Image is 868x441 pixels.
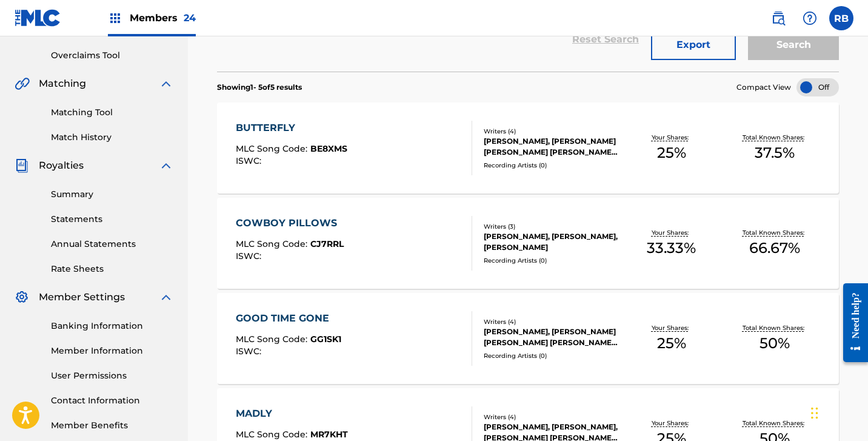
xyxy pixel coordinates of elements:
p: Total Known Shares: [743,419,807,428]
a: Banking Information [51,320,173,332]
a: Matching Tool [51,106,173,119]
span: MLC Song Code : [236,143,310,154]
p: Showing 1 - 5 of 5 results [217,82,302,93]
div: GOOD TIME GONE [236,311,341,326]
span: MLC Song Code : [236,334,310,345]
span: 50 % [760,332,790,354]
img: Royalties [15,158,29,173]
img: expand [159,158,173,173]
div: [PERSON_NAME], [PERSON_NAME] [PERSON_NAME] [PERSON_NAME], [PERSON_NAME] [484,326,620,348]
span: Members [130,11,196,25]
div: Writers ( 4 ) [484,412,620,422]
img: Member Settings [15,290,29,305]
iframe: Resource Center [834,272,868,372]
a: COWBOY PILLOWSMLC Song Code:CJ7RRLISWC:Writers (3)[PERSON_NAME], [PERSON_NAME], [PERSON_NAME]Reco... [217,198,839,289]
span: Compact View [736,82,791,93]
iframe: Chat Widget [807,383,868,441]
div: [PERSON_NAME], [PERSON_NAME], [PERSON_NAME] [484,231,620,253]
p: Total Known Shares: [743,323,807,332]
div: Writers ( 4 ) [484,127,620,136]
a: Contact Information [51,394,173,407]
div: COWBOY PILLOWS [236,216,344,231]
a: Member Benefits [51,419,173,432]
span: ISWC : [236,251,264,261]
p: Your Shares: [652,133,692,142]
img: MLC Logo [15,9,61,27]
p: Your Shares: [652,323,692,332]
a: BUTTERFLYMLC Song Code:BE8XMSISWC:Writers (4)[PERSON_NAME], [PERSON_NAME] [PERSON_NAME] [PERSON_N... [217,103,839,194]
img: expand [159,290,173,305]
a: Public Search [766,6,790,30]
p: Your Shares: [652,228,692,237]
span: 25 % [657,142,686,164]
img: help [803,11,817,25]
span: ISWC : [236,155,264,166]
div: Recording Artists ( 0 ) [484,351,620,360]
a: GOOD TIME GONEMLC Song Code:GG1SK1ISWC:Writers (4)[PERSON_NAME], [PERSON_NAME] [PERSON_NAME] [PER... [217,293,839,384]
span: Matching [39,76,86,91]
div: Help [798,6,822,30]
img: Top Rightsholders [108,11,122,25]
span: 24 [184,12,196,24]
p: Total Known Shares: [743,228,807,237]
div: Writers ( 3 ) [484,222,620,231]
button: Export [651,30,736,60]
p: Total Known Shares: [743,133,807,142]
img: search [771,11,786,25]
img: expand [159,76,173,91]
span: CJ7RRL [310,238,344,249]
span: MR7KHT [310,429,348,440]
a: Overclaims Tool [51,49,173,62]
span: 37.5 % [755,142,795,164]
span: 25 % [657,332,686,354]
span: Member Settings [39,290,125,305]
div: Drag [811,395,818,431]
p: Your Shares: [652,419,692,428]
div: User Menu [829,6,853,30]
a: User Permissions [51,369,173,382]
div: MADLY [236,406,348,421]
a: Summary [51,188,173,201]
a: Rate Sheets [51,263,173,275]
div: [PERSON_NAME], [PERSON_NAME] [PERSON_NAME] [PERSON_NAME], [PERSON_NAME] [484,136,620,158]
a: Match History [51,131,173,144]
span: 66.67 % [749,237,800,259]
span: BE8XMS [310,143,347,154]
span: MLC Song Code : [236,238,310,249]
a: Member Information [51,345,173,357]
span: ISWC : [236,346,264,357]
span: GG1SK1 [310,334,341,345]
div: BUTTERFLY [236,121,347,135]
span: Royalties [39,158,84,173]
a: Statements [51,213,173,226]
span: 33.33 % [647,237,696,259]
div: Recording Artists ( 0 ) [484,161,620,170]
a: Annual Statements [51,238,173,251]
div: Writers ( 4 ) [484,317,620,326]
div: Recording Artists ( 0 ) [484,256,620,265]
span: MLC Song Code : [236,429,310,440]
img: Matching [15,76,30,91]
